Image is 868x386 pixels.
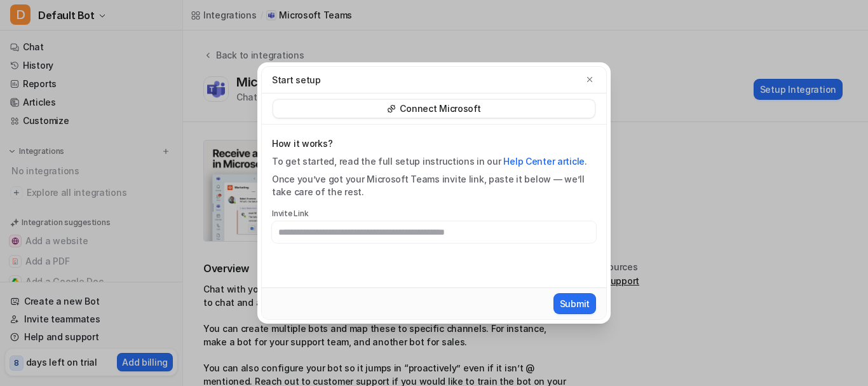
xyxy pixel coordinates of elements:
[272,209,596,219] label: Invite Link
[272,137,596,150] p: How it works?
[272,155,596,168] div: To get started, read the full setup instructions in our .
[272,173,596,198] div: Once you’ve got your Microsoft Teams invite link, paste it below — we’ll take care of the rest.
[503,156,585,167] a: Help Center article
[400,102,480,115] p: Connect Microsoft
[553,293,596,314] button: Submit
[272,73,321,86] p: Start setup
